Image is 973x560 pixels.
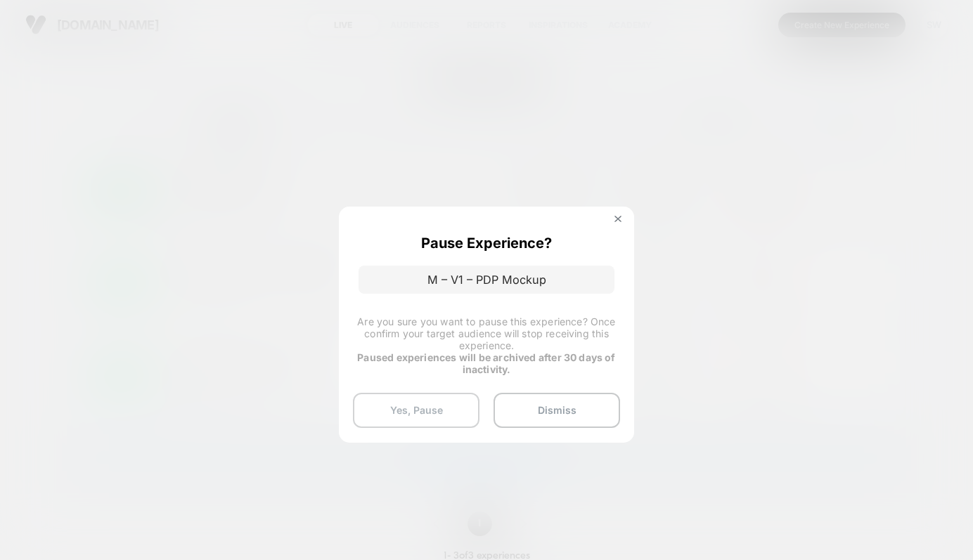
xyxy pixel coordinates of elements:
p: Pause Experience? [421,235,552,252]
p: M – V1 – PDP Mockup [359,266,614,294]
strong: Paused experiences will be archived after 30 days of inactivity. [357,351,615,375]
img: close [614,216,621,223]
button: Dismiss [494,393,620,428]
span: Are you sure you want to pause this experience? Once confirm your target audience will stop recei... [357,315,615,351]
button: Yes, Pause [353,393,479,428]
